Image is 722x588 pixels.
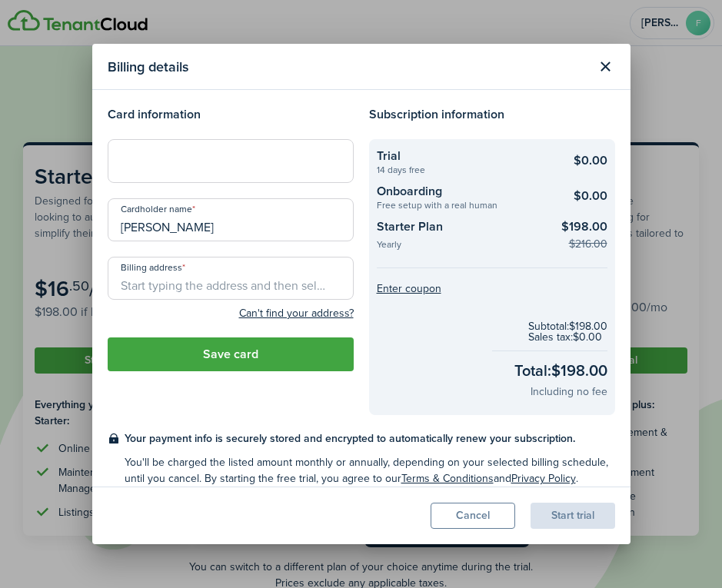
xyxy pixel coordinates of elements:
button: Close modal [593,54,619,80]
a: Privacy Policy [511,470,576,487]
checkout-terms-main: Your payment info is securely stored and encrypted to automatically renew your subscription. [125,430,615,447]
checkout-summary-item-main-price: $0.00 [574,151,607,170]
checkout-summary-item-description: 14 days free [377,165,550,174]
checkout-subtotal-item: Subtotal: $198.00 [528,321,607,332]
checkout-summary-item-title: Onboarding [377,182,550,201]
button: Can't find your address? [239,306,354,321]
checkout-terms-secondary: You'll be charged the listed amount monthly or annually, depending on your selected billing sched... [125,454,615,487]
input: Start typing the address and then select from the dropdown [108,257,354,300]
checkout-total-secondary: Including no fee [531,384,607,400]
checkout-summary-item-main-price: $198.00 [561,218,607,236]
button: Enter coupon [377,284,441,294]
h4: Card information [108,105,354,124]
checkout-subtotal-item: Sales tax: $0.00 [528,332,607,343]
button: Save card [108,337,354,371]
checkout-summary-item-title: Starter Plan [377,218,550,240]
checkout-total-main: Total: $198.00 [514,359,607,382]
checkout-summary-item-description: Free setup with a real human [377,201,550,210]
checkout-summary-item-main-price: $0.00 [574,187,607,205]
modal-title: Billing details [108,51,589,81]
checkout-summary-item-description: Yearly [377,240,550,253]
iframe: Secure card payment input frame [118,154,344,168]
checkout-summary-item-title: Trial [377,147,550,165]
h4: Subscription information [369,105,615,124]
checkout-summary-item-old-price: $216.00 [569,236,607,252]
a: Terms & Conditions [401,470,494,487]
button: Cancel [431,503,515,529]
